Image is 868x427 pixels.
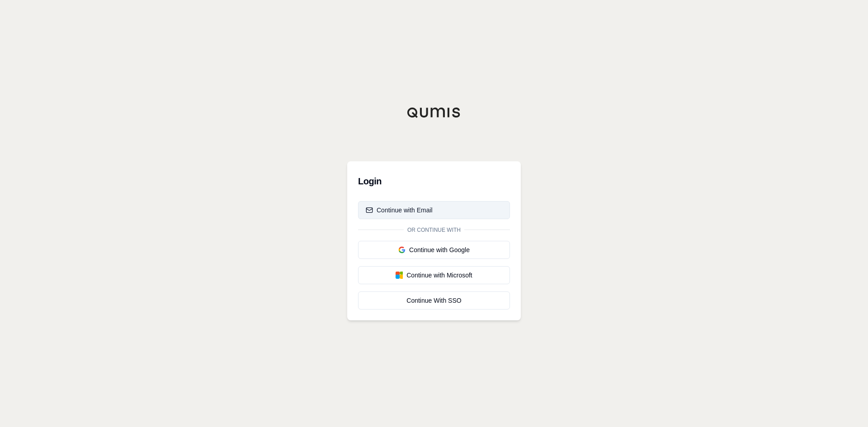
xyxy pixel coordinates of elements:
button: Continue with Google [358,241,510,259]
div: Continue with Microsoft [366,271,502,280]
button: Continue with Microsoft [358,266,510,284]
div: Continue With SSO [366,296,502,305]
button: Continue with Email [358,201,510,219]
span: Or continue with [404,226,464,234]
a: Continue With SSO [358,291,510,310]
h3: Login [358,172,510,190]
div: Continue with Google [366,245,502,254]
div: Continue with Email [366,206,433,215]
img: Qumis [407,107,461,118]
